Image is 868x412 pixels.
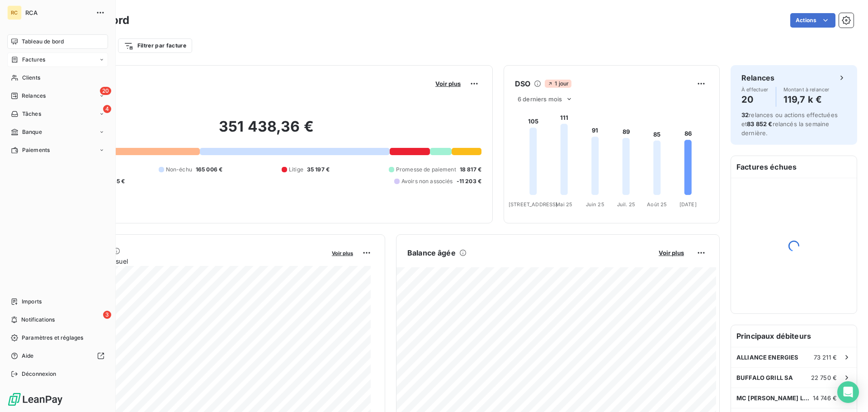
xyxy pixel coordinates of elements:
[741,87,769,92] span: À effectuer
[407,247,456,258] h6: Balance âgée
[747,120,772,128] span: 83 852 €
[22,110,41,118] span: Tâches
[736,374,793,381] span: BUFFALO GRILL SA
[656,249,687,257] button: Voir plus
[435,80,461,87] span: Voir plus
[509,201,557,208] tspan: [STREET_ADDRESS]
[103,105,111,113] span: 4
[51,256,325,266] span: Chiffre d'affaires mensuel
[100,87,111,95] span: 20
[659,249,684,256] span: Voir plus
[814,354,837,361] span: 73 211 €
[401,177,453,185] span: Avoirs non associés
[783,92,830,107] h4: 119,7 k €
[741,72,774,83] h6: Relances
[25,9,90,16] span: RCA
[617,201,635,208] tspan: Juil. 25
[22,298,42,306] span: Imports
[783,87,830,92] span: Montant à relancer
[586,201,604,208] tspan: Juin 25
[7,392,63,407] img: Logo LeanPay
[433,80,463,88] button: Voir plus
[515,78,530,89] h6: DSO
[196,166,222,174] span: 165 006 €
[837,381,859,403] div: Open Intercom Messenger
[307,166,330,174] span: 35 197 €
[790,13,835,28] button: Actions
[22,370,57,378] span: Déconnexion
[731,156,857,178] h6: Factures échues
[22,92,46,100] span: Relances
[679,201,697,208] tspan: [DATE]
[22,74,40,82] span: Clients
[556,201,572,208] tspan: Mai 25
[741,111,838,137] span: relances ou actions effectuées et relancés la semaine dernière.
[22,352,34,360] span: Aide
[736,394,813,402] span: MC [PERSON_NAME] LA RICAMARIE
[741,92,769,107] h4: 20
[7,349,108,363] a: Aide
[811,374,837,381] span: 22 750 €
[22,38,64,46] span: Tableau de bord
[22,128,42,136] span: Banque
[396,166,456,174] span: Promesse de paiement
[22,334,83,342] span: Paramètres et réglages
[813,394,837,402] span: 14 746 €
[118,38,192,53] button: Filtrer par facture
[22,56,45,64] span: Factures
[329,249,356,257] button: Voir plus
[736,354,799,361] span: ALLIANCE ENERGIES
[545,80,571,88] span: 1 jour
[166,166,192,174] span: Non-échu
[647,201,667,208] tspan: Août 25
[731,325,857,347] h6: Principaux débiteurs
[332,250,353,256] span: Voir plus
[103,311,111,319] span: 3
[289,166,303,174] span: Litige
[51,118,481,145] h2: 351 438,36 €
[457,177,481,185] span: -11 203 €
[7,5,22,20] div: RC
[22,146,50,154] span: Paiements
[460,166,481,174] span: 18 817 €
[741,111,749,118] span: 32
[21,316,55,324] span: Notifications
[518,95,562,103] span: 6 derniers mois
